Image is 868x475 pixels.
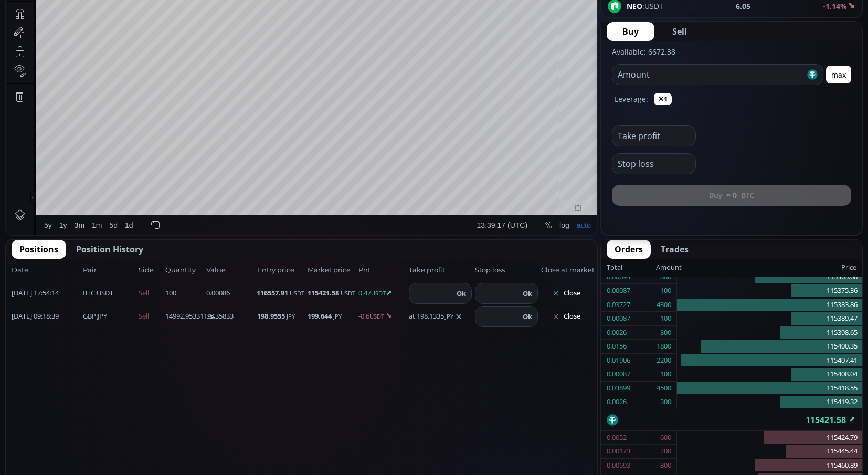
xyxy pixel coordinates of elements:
[657,340,671,353] div: 1800
[165,265,203,276] span: Quantity
[9,140,18,150] div: 
[358,288,406,299] span: 0.47
[612,47,675,57] label: Available: 6672.38
[206,311,254,322] span: 75.35833
[660,445,671,458] div: 200
[541,308,591,325] button: Close
[86,422,96,430] div: 1m
[125,26,131,34] div: O
[677,312,862,326] div: 115389.47
[257,265,305,276] span: Entry price
[76,243,143,256] span: Position History
[358,311,406,322] span: -0.6
[622,25,639,38] span: Buy
[677,326,862,340] div: 115398.65
[34,38,57,46] div: Volume
[308,265,355,276] span: Market price
[61,38,82,46] div: 7.211K
[607,22,654,41] button: Buy
[51,24,68,34] div: 1D
[68,422,78,430] div: 3m
[206,265,254,276] span: Value
[12,240,66,259] button: Positions
[607,395,627,409] div: 0.0026
[657,354,671,367] div: 2200
[257,288,288,298] b: 116557.91
[607,312,630,325] div: 0.00087
[677,445,862,459] div: 115445.44
[83,288,113,299] span: :USDT
[196,6,228,14] div: Indicators
[607,261,656,275] div: Total
[358,265,406,276] span: PnL
[467,416,525,436] button: 13:39:17 (UTC)
[475,265,538,276] span: Stop loss
[139,265,162,276] span: Side
[207,26,211,34] div: L
[535,416,549,436] div: Toggle Percentage
[615,243,643,256] span: Orders
[12,265,80,276] span: Date
[660,326,671,340] div: 300
[601,409,862,430] div: 115421.58
[607,298,630,312] div: 0.03727
[677,270,862,284] div: 115365.60
[24,392,29,406] div: Hide Drawings Toolbar
[333,312,342,320] small: JPY
[660,459,671,472] div: 800
[252,26,284,34] div: 115421.58
[520,288,535,299] button: Ok
[607,445,630,458] div: 0.00173
[607,367,630,381] div: 0.00087
[83,311,107,322] span: :JPY
[677,431,862,445] div: 115424.79
[627,1,642,11] b: NEO
[660,367,671,381] div: 100
[607,382,630,395] div: 0.03899
[409,265,472,276] span: Take profit
[657,298,671,312] div: 4300
[615,93,648,104] label: Leverage:
[211,26,244,34] div: 114366.00
[453,288,469,299] button: Ok
[141,416,157,436] div: Go to
[247,26,252,34] div: C
[290,289,304,297] small: USDT
[627,1,663,12] span: :USDT
[607,459,630,472] div: 0.00693
[139,288,162,299] span: Sell
[53,422,61,430] div: 1y
[471,422,521,430] span: 13:39:17 (UTC)
[141,6,172,14] div: Compare
[371,289,386,297] small: USDT
[607,240,651,259] button: Orders
[736,1,750,12] b: 6.05
[677,367,862,382] div: 115408.04
[660,395,671,409] div: 300
[567,416,588,436] div: Toggle Auto Scale
[677,395,862,409] div: 115419.32
[308,311,332,321] b: 199.644
[677,459,862,473] div: 115460.89
[607,340,627,353] div: 0.0156
[445,312,453,321] small: JPY
[83,311,96,321] b: GBP
[826,66,851,83] button: max
[12,288,80,299] span: [DATE] 17:54:14
[677,284,862,298] div: 115375.36
[38,422,46,430] div: 5y
[682,261,856,275] div: Price
[607,284,630,298] div: 0.00087
[672,25,687,38] span: Sell
[823,1,847,11] b: -1.14%
[553,422,563,430] div: log
[549,416,567,436] div: Toggle Log Scale
[288,26,342,34] div: −805.47 (−0.69%)
[34,24,51,34] div: BTC
[657,22,703,41] button: Sell
[107,24,117,34] div: Market open
[541,285,591,302] button: Close
[83,288,95,298] b: BTC
[103,422,112,430] div: 5d
[661,243,689,256] span: Trades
